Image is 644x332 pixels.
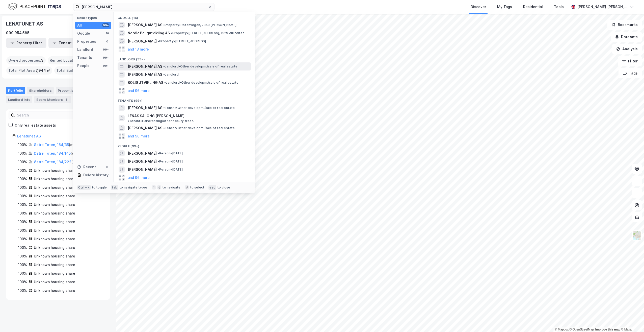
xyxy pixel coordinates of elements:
[6,96,32,103] div: Landlord Info
[34,150,86,156] div: ( owning )
[18,184,27,191] div: 100%
[158,151,183,155] span: Person • [DATE]
[18,176,27,182] div: 100%
[18,262,27,268] div: 100%
[18,193,27,199] div: 100%
[83,172,109,178] div: Delete history
[128,105,162,111] span: [PERSON_NAME] AS
[128,133,150,139] button: and 96 more
[128,46,149,52] button: and 13 more
[128,80,163,86] span: BOLIGUTVIKLING AS
[48,56,86,64] div: Rented Locations :
[34,143,69,147] a: Østre Toten, 184/35
[56,87,84,94] div: Properties
[6,30,30,36] div: 990 954 585
[77,164,96,170] div: Recent
[34,253,75,259] div: Unknown housing share
[34,245,75,251] div: Unknown housing share
[619,308,644,332] iframe: Chat Widget
[208,185,216,190] div: esc
[18,270,27,276] div: 100%
[119,185,148,189] div: to navigate types
[164,81,166,84] span: •
[77,16,111,20] div: Result types
[34,142,84,148] div: ( owning )
[105,165,109,169] div: 0
[163,64,165,68] span: •
[158,168,183,172] span: Person • [DATE]
[18,245,27,251] div: 100%
[158,39,206,43] span: Property • [STREET_ADDRESS]
[128,175,150,181] button: and 96 more
[105,39,109,43] div: 0
[77,22,82,28] div: All
[158,39,159,43] span: •
[619,68,642,78] button: Tags
[611,32,642,42] button: Datasets
[128,30,170,36] span: Nordic Boligutvikling AS
[158,159,183,163] span: Person • [DATE]
[34,176,75,182] div: Unknown housing share
[162,185,180,189] div: to navigate
[114,53,255,62] div: Landlord (99+)
[163,23,236,27] span: Property • Rotenvegen, 2850 [PERSON_NAME]
[128,38,157,44] span: [PERSON_NAME]
[163,73,179,77] span: Landlord
[79,3,208,11] input: Search by address, cadastre, landlords, tenants or people
[618,56,642,66] button: Filter
[41,57,44,63] span: 3
[17,134,41,138] a: Lenatunet AS
[34,168,75,174] div: Unknown housing share
[555,328,569,331] a: Mapbox
[102,48,109,52] div: 99+
[163,106,235,110] span: Tenant • Other developm./sale of real estate
[6,38,46,48] button: Property filter
[163,23,165,27] span: •
[27,87,54,94] div: Shareholders
[36,67,50,74] span: 7,944 ㎡
[128,150,157,156] span: [PERSON_NAME]
[128,72,162,78] span: [PERSON_NAME] AS
[497,4,512,10] div: My Tags
[158,151,159,155] span: •
[92,185,107,189] div: to toggle
[34,193,75,199] div: Unknown housing share
[77,55,92,61] div: Tenants
[128,167,157,173] span: [PERSON_NAME]
[64,97,69,102] div: 5
[577,4,628,10] div: [PERSON_NAME] [PERSON_NAME]
[595,328,620,331] a: Improve this map
[102,56,109,60] div: 99+
[102,64,109,68] div: 99+
[18,253,27,259] div: 100%
[73,96,106,103] div: Transactions
[18,219,27,225] div: 100%
[632,231,642,240] img: Z
[34,270,75,276] div: Unknown housing share
[6,20,44,28] div: LENATUNET AS
[128,158,157,164] span: [PERSON_NAME]
[18,150,27,156] div: 100%
[128,63,162,69] span: [PERSON_NAME] AS
[18,236,27,242] div: 100%
[77,63,90,69] div: People
[612,44,642,54] button: Analysis
[607,20,642,30] button: Bookmarks
[54,66,101,75] div: Total Buildings Area :
[18,210,27,216] div: 100%
[6,87,25,94] div: Portfolio
[114,12,255,21] div: Google (16)
[34,236,75,242] div: Unknown housing share
[34,288,75,294] div: Unknown housing share
[18,202,27,208] div: 100%
[171,31,172,35] span: •
[163,73,165,76] span: •
[34,219,75,225] div: Unknown housing share
[163,64,237,68] span: Landlord • Other developm./sale of real estate
[34,202,75,208] div: Unknown housing share
[128,119,194,123] span: Tenant • Hairdressing/other beauty treat.
[8,2,61,11] img: logo.f888ab2527a4732fd821a326f86c7f29.svg
[6,66,52,75] div: Total Plot Area :
[18,168,27,174] div: 100%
